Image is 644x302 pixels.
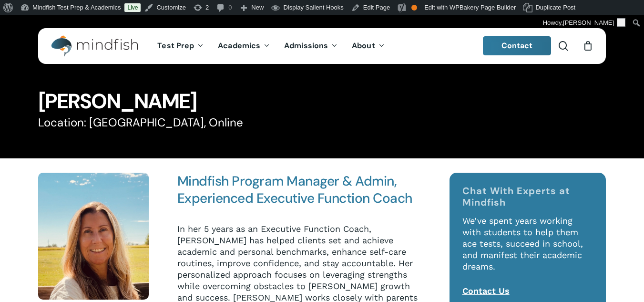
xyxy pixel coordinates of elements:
h1: [PERSON_NAME] [38,91,606,112]
span: Admissions [284,41,328,51]
a: Academics [211,42,277,50]
span: Academics [218,41,260,51]
h4: Mindfish Program Manager & Admin, Experienced Executive Function Coach [177,173,427,207]
img: Jen Eyberg [38,173,149,300]
p: We’ve spent years working with students to help them ace tests, succeed in school, and manifest t... [462,215,593,285]
span: Contact [501,41,533,51]
div: OK [411,5,417,10]
a: About [345,42,392,50]
h4: Chat With Experts at Mindfish [462,185,593,208]
span: About [352,41,375,51]
a: Admissions [277,42,345,50]
span: Location: [GEOGRAPHIC_DATA], Online [38,115,243,130]
header: Main Menu [38,28,606,64]
nav: Main Menu [150,28,391,64]
span: Test Prep [157,41,194,51]
a: Live [124,3,141,12]
a: Cart [583,41,593,51]
a: Howdy, [540,15,629,31]
span: [PERSON_NAME] [563,19,614,26]
a: Contact Us [462,286,510,296]
a: Contact [483,36,552,55]
a: Test Prep [150,42,211,50]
